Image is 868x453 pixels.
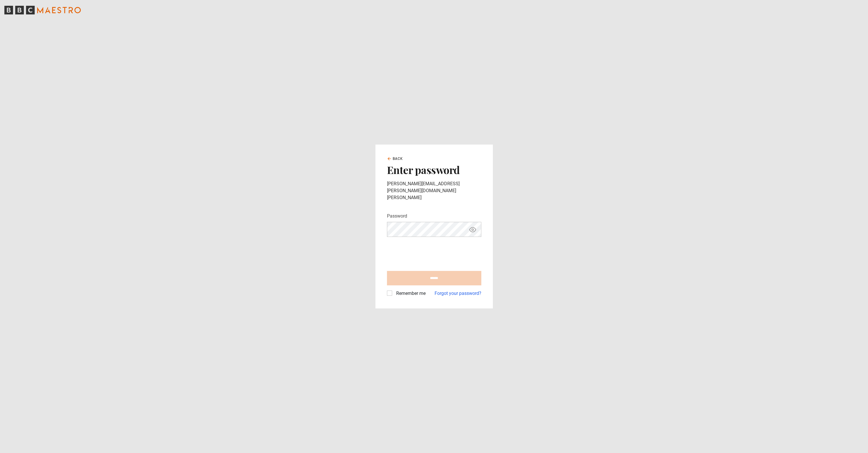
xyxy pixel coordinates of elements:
[394,290,426,297] label: Remember me
[468,224,478,235] button: Show password
[387,156,403,161] a: Back
[387,213,407,220] label: Password
[4,6,81,14] svg: BBC Maestro
[387,164,481,176] h2: Enter password
[387,180,481,201] p: [PERSON_NAME][EMAIL_ADDRESS][PERSON_NAME][DOMAIN_NAME][PERSON_NAME]
[435,290,481,297] a: Forgot your password?
[393,156,403,161] span: Back
[387,242,475,264] iframe: reCAPTCHA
